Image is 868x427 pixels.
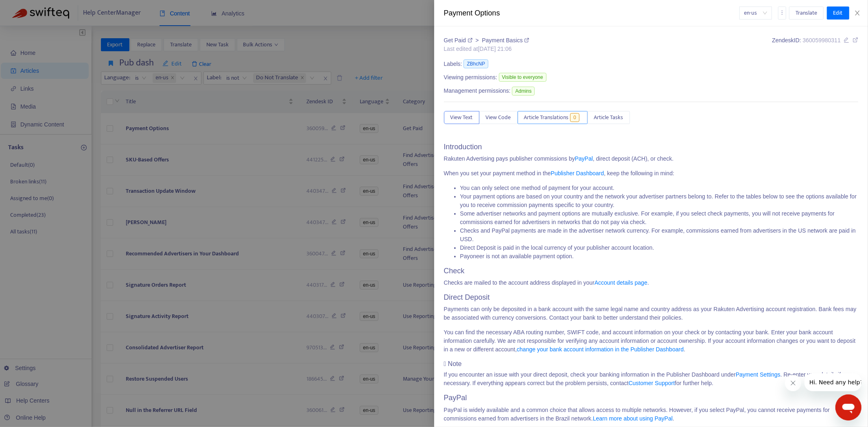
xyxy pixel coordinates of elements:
a: Customer Support [629,380,675,386]
a: Learn more about using PayPal [593,415,673,422]
span: Translate [796,9,817,17]
p: Checks are mailed to the account address displayed in your . [444,279,859,287]
p: Payments can only be deposited in a bank account with the same legal name and country address as ... [444,305,859,322]
span: Viewing permissions: [444,73,497,82]
h3: Direct Deposit [444,293,859,302]
div: > [444,36,529,45]
li: Payoneer is not an available payment option. [460,252,859,261]
span: View Code [486,113,511,122]
li: You can only select one method of payment for your account. [460,184,859,192]
button: Article Translations0 [518,111,588,124]
button: more [778,7,786,20]
a: Account details page [595,279,647,286]
li: Checks and PayPal payments are made in the advertiser network currency. For example, commissions ... [460,227,859,244]
div: Zendesk ID: [772,36,858,53]
a: Get Paid [444,37,474,44]
p: If you encounter an issue with your direct deposit, check your banking information in the Publish... [444,370,859,388]
li: Your payment options are based on your country and the network your advertiser partners belong to... [460,192,859,209]
button: View Code [479,111,518,124]
button: View Text [444,111,479,124]
span: en-us [744,7,767,19]
span: Management permissions: [444,87,511,95]
span: Hi. Need any help? [5,6,59,12]
a: PayPal [575,155,593,162]
li: Some advertiser networks and payment options are mutually exclusive. For example, if you select c... [460,209,859,227]
h3: Check [444,267,859,276]
button: Close [852,9,863,17]
h3: PayPal [444,394,859,403]
p: PayPal is widely available and a common choice that allows access to multiple networks. However, ... [444,406,859,423]
a: change your bank account information in the Publisher Dashboard [517,346,684,353]
h4: Note [444,360,859,368]
span: Edit [833,9,843,17]
span: Labels: [444,60,462,68]
span: Article Translations [524,113,569,122]
a: Publisher Dashboard [551,170,604,176]
button: Edit [827,7,849,20]
span: Article Tasks [594,113,623,122]
a: Payment Settings [736,371,781,378]
p: You can find the necessary ABA routing number, SWIFT code, and account information on your check ... [444,328,859,354]
li: Direct Deposit is paid in the local currency of your publisher account location. [460,244,859,252]
span: Admins [512,87,535,96]
a: Payment Basics [482,37,529,44]
span: ZBhcNP [464,59,488,68]
div: Payment Options [444,8,739,19]
iframe: Button to launch messaging window [835,394,861,420]
span: Visible to everyone [499,73,547,82]
span: View Text [450,113,473,122]
p: Rakuten Advertising pays publisher commissions by , direct deposit (ACH), or check. [444,155,859,163]
span: 0 [570,113,579,122]
span: more [779,10,785,15]
span: 360059980311 [803,37,841,44]
span: close [854,10,861,16]
button: Article Tasks [588,111,630,124]
div: Last edited at [DATE] 21:06 [444,45,529,53]
iframe: Message from company [805,373,861,391]
button: Translate [789,7,824,20]
h3: Introduction [444,143,859,152]
iframe: Close message [785,375,801,391]
p: When you set your payment method in the , keep the following in mind: [444,169,859,178]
